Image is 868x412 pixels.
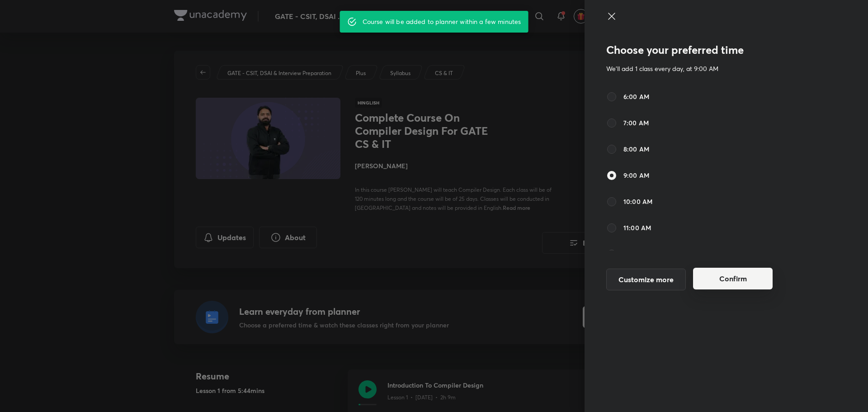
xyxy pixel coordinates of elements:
[693,268,773,289] button: Confirm
[623,170,649,180] span: 9:00 AM
[606,43,794,57] h3: Choose your preferred time
[363,14,521,30] div: Course will be added to planner within a few minutes
[623,223,651,232] span: 11:00 AM
[623,92,649,101] span: 6:00 AM
[623,249,651,259] span: 12:00 PM
[623,144,649,154] span: 8:00 AM
[623,197,652,206] span: 10:00 AM
[606,64,794,73] p: We'll add 1 class every day, at 9:00 AM
[606,269,686,290] button: Customize more
[623,118,649,128] span: 7:00 AM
